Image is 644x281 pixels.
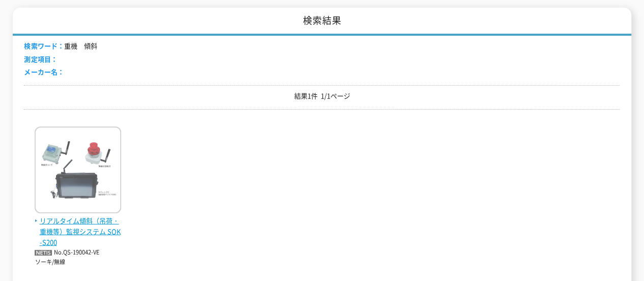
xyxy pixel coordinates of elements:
[24,67,64,76] span: メーカー名：
[35,258,121,267] p: ソーキ/無線
[24,41,64,50] span: 検索ワード：
[35,247,121,258] p: No.QS-190042-VE
[35,205,121,247] a: リアルタイム傾斜（吊荷・重機等）監視システム SOK-S200
[24,91,620,101] p: 結果1件 1/1ページ
[35,216,121,247] span: リアルタイム傾斜（吊荷・重機等）監視システム SOK-S200
[35,126,121,216] img: SOK-S200
[13,8,631,36] h1: 検索結果
[24,41,97,52] li: 重機 傾斜
[24,54,57,64] span: 測定項目：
